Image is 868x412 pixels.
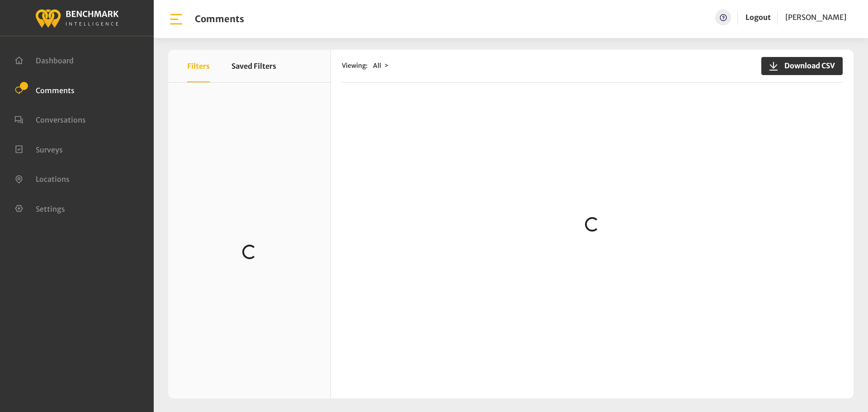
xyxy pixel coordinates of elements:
button: Saved Filters [231,50,276,82]
span: All [373,62,381,70]
a: Comments [14,85,75,94]
span: Surveys [36,145,63,154]
a: Logout [745,13,771,22]
button: Download CSV [761,57,843,75]
span: Comments [36,85,75,95]
a: Locations [14,174,70,183]
button: Filters [187,50,210,82]
a: Surveys [14,144,63,153]
img: bar [168,11,184,27]
span: Download CSV [779,60,835,71]
a: Conversations [14,114,86,123]
span: Viewing: [342,61,368,71]
span: Dashboard [36,56,74,65]
a: Dashboard [14,55,74,64]
span: [PERSON_NAME] [785,13,846,22]
span: Locations [36,175,70,184]
span: Conversations [36,115,86,124]
h1: Comments [195,14,244,24]
a: Logout [745,9,771,25]
span: Settings [36,204,65,213]
a: Settings [14,204,65,213]
a: [PERSON_NAME] [785,9,846,25]
img: benchmark [35,7,119,29]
